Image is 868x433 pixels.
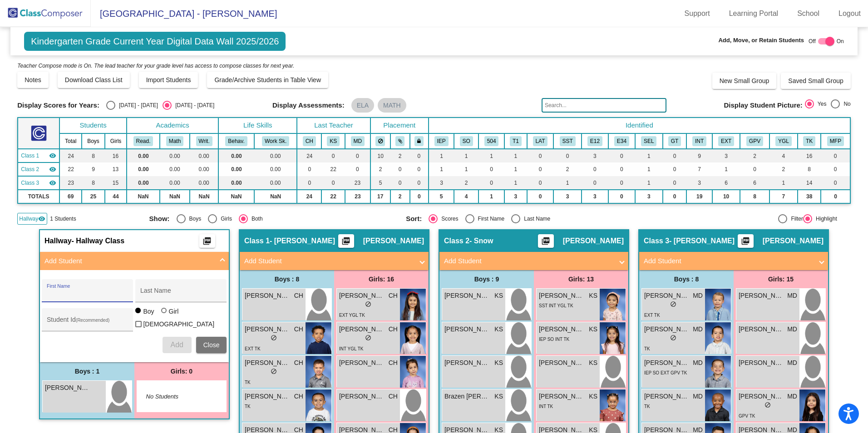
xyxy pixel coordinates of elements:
[805,99,851,111] mat-radio-group: Select an option
[641,136,656,146] button: SEL
[686,162,712,176] td: 7
[740,236,751,249] mat-icon: picture_as_pdf
[527,190,554,203] td: 0
[692,136,706,146] button: INT
[248,215,263,223] div: Both
[17,63,294,69] i: Teacher Compose mode is On. The lead teacher for your grade level has access to compose classes f...
[788,77,843,84] span: Saved Small Group
[734,270,828,288] div: Girls: 15
[160,190,190,203] td: NaN
[739,291,784,300] span: [PERSON_NAME]
[59,162,82,176] td: 22
[608,133,635,149] th: English Language Learner Level 3-4
[520,215,550,223] div: Last Name
[321,190,345,203] td: 22
[294,291,303,300] span: CH
[740,133,769,149] th: Good Parent Volunteer
[582,190,608,203] td: 3
[539,303,573,308] span: SST INT YGL TK
[712,176,740,190] td: 6
[244,236,270,246] span: Class 1
[787,291,797,300] span: MD
[693,291,703,300] span: MD
[65,76,123,84] span: Download Class List
[712,162,740,176] td: 1
[769,133,798,149] th: Young for Grade Level
[831,6,868,21] a: Logout
[454,190,478,203] td: 4
[160,162,190,176] td: 0.00
[203,341,220,349] span: Close
[321,176,345,190] td: 0
[798,176,821,190] td: 14
[190,176,218,190] td: 0.00
[608,176,635,190] td: 0
[803,136,815,146] button: TK
[321,149,345,162] td: 0
[345,176,370,190] td: 23
[484,136,499,146] button: 504
[294,325,303,334] span: CH
[663,190,687,203] td: 0
[410,149,429,162] td: 0
[105,176,127,190] td: 15
[434,136,449,146] button: IEP
[712,149,740,162] td: 3
[798,149,821,162] td: 16
[504,133,527,149] th: Tier 1 Intervention (Action Plan)
[127,162,160,176] td: 0.00
[245,291,290,300] span: [PERSON_NAME]
[245,325,290,334] span: [PERSON_NAME]
[196,136,212,146] button: Writ.
[49,166,56,173] mat-icon: visibility
[270,236,335,246] span: - [PERSON_NAME]
[170,341,183,349] span: Add
[321,162,345,176] td: 22
[105,149,127,162] td: 16
[582,176,608,190] td: 0
[669,236,735,246] span: - [PERSON_NAME]
[351,136,365,146] button: MD
[240,252,429,270] mat-expansion-panel-header: Add Student
[527,133,554,149] th: LAT
[527,176,554,190] td: 0
[18,176,59,190] td: Mary Derifield - Derifield
[378,98,406,113] mat-chip: MATH
[474,215,505,223] div: First Name
[172,101,214,109] div: [DATE] - [DATE]
[365,301,371,307] span: do_not_disturb_alt
[24,32,286,51] span: Kindergarten Grade Current Year Digital Data Wall 2025/2026
[478,176,504,190] td: 0
[538,234,554,248] button: Print Students Details
[738,234,754,248] button: Print Students Details
[582,133,608,149] th: English Language Learner Level 1-2
[72,236,125,246] span: - Hallway Class
[199,234,215,248] button: Print Students Details
[389,325,398,334] span: CH
[297,162,321,176] td: 0
[635,149,663,162] td: 1
[478,133,504,149] th: 504 Plan
[410,162,429,176] td: 0
[478,149,504,162] td: 1
[297,118,370,133] th: Last Teacher
[44,256,213,266] mat-panel-title: Add Student
[454,162,478,176] td: 1
[254,176,297,190] td: 0.00
[527,162,554,176] td: 0
[454,133,478,149] th: Speech Only IEP
[25,76,41,84] span: Notes
[608,162,635,176] td: 0
[814,100,827,108] div: Yes
[254,190,297,203] td: NaN
[722,6,786,21] a: Learning Portal
[240,270,334,288] div: Boys : 8
[668,136,681,146] button: GT
[553,133,582,149] th: SST
[644,236,669,246] span: Class 3
[40,270,229,362] div: Add Student
[186,215,202,223] div: Boys
[59,176,82,190] td: 23
[297,190,321,203] td: 24
[504,190,527,203] td: 3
